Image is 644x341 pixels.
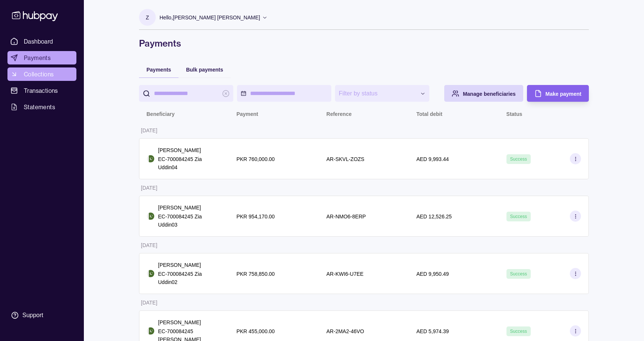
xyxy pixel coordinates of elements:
[236,156,275,162] p: PKR 760,000.00
[146,13,149,22] p: Z
[236,111,258,117] p: Payment
[416,156,449,162] p: AED 9,993.44
[158,270,221,286] p: EC-700084245 Zia Uddin02
[24,37,53,46] span: Dashboard
[186,67,223,73] span: Bulk payments
[158,203,221,212] p: [PERSON_NAME]
[7,84,76,97] a: Transactions
[158,146,221,154] p: [PERSON_NAME]
[139,37,589,49] h1: Payments
[416,328,449,334] p: AED 5,974.39
[510,271,527,277] span: Success
[236,214,275,220] p: PKR 954,170.00
[326,271,364,277] p: AR-KWI6-U7EE
[158,155,221,171] p: EC-700084245 Zia Uddin04
[7,35,76,48] a: Dashboard
[510,214,527,219] span: Success
[236,328,275,334] p: PKR 455,000.00
[510,329,527,334] span: Success
[158,261,221,269] p: [PERSON_NAME]
[463,91,516,97] span: Manage beneficiaries
[510,157,527,162] span: Success
[24,53,51,62] span: Payments
[141,185,157,191] p: [DATE]
[416,271,449,277] p: AED 9,950.49
[326,156,364,162] p: AR-SKVL-ZOZS
[160,13,260,22] p: Hello, [PERSON_NAME] [PERSON_NAME]
[154,85,218,102] input: search
[141,127,157,133] p: [DATE]
[24,86,58,95] span: Transactions
[7,51,76,64] a: Payments
[326,111,352,117] p: Reference
[506,111,523,117] p: Status
[147,155,154,162] img: pk
[7,67,76,81] a: Collections
[7,307,76,323] a: Support
[141,300,157,306] p: [DATE]
[416,214,452,220] p: AED 12,526.25
[546,91,581,97] span: Make payment
[146,67,171,73] span: Payments
[7,100,76,114] a: Statements
[326,214,366,220] p: AR-NMO6-8ERP
[147,270,154,277] img: pk
[24,70,54,79] span: Collections
[24,102,55,111] span: Statements
[444,85,523,102] button: Manage beneficiaries
[527,85,589,102] button: Make payment
[146,111,174,117] p: Beneficiary
[158,212,221,229] p: EC-700084245 Zia Uddin03
[147,212,154,220] img: pk
[158,318,221,326] p: [PERSON_NAME]
[147,327,154,335] img: pk
[326,328,364,334] p: AR-2MA2-46VO
[22,311,43,319] div: Support
[236,271,275,277] p: PKR 758,850.00
[416,111,442,117] p: Total debit
[141,242,157,248] p: [DATE]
